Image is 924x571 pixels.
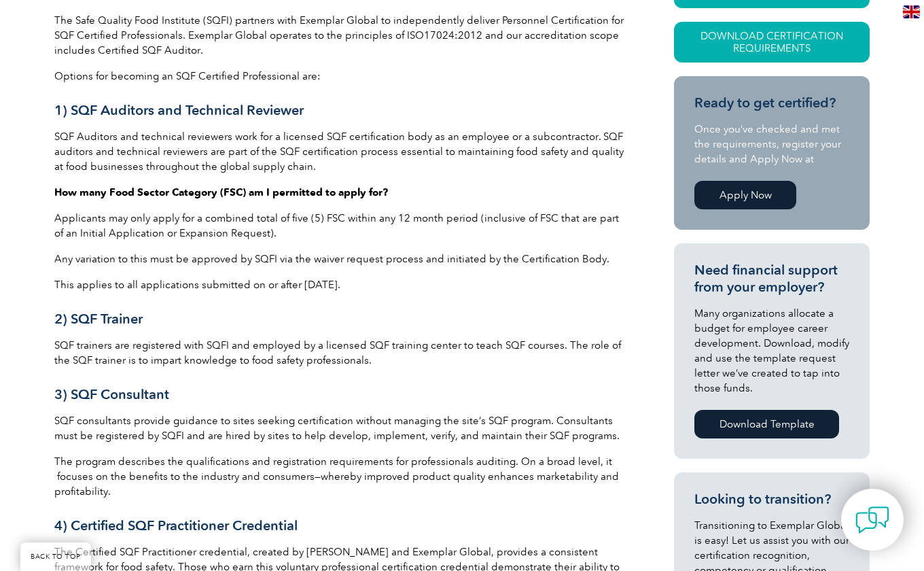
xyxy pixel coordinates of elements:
[903,5,920,18] img: en
[54,413,625,443] p: SQF consultants provide guidance to sites seeking certification without managing the site’s SQF p...
[54,386,625,403] h3: 3) SQF Consultant
[54,211,625,241] p: Applicants may only apply for a combined total of five (5) FSC within any 12 month period (inclus...
[54,454,625,499] p: The program describes the qualifications and registration requirements for professionals auditing...
[54,13,625,58] p: The Safe Quality Food Institute (SQFI) partners with Exemplar Global to independently deliver Per...
[694,306,849,396] p: Many organizations allocate a budget for employee career development. Download, modify and use th...
[694,410,839,438] a: Download Template
[20,542,91,571] a: BACK TO TOP
[694,122,849,167] p: Once you’ve checked and met the requirements, register your details and Apply Now at
[54,277,625,292] p: This applies to all applications submitted on or after [DATE].
[54,69,625,84] p: Options for becoming an SQF Certified Professional are:
[694,491,849,508] h3: Looking to transition?
[54,252,625,266] p: Any variation to this must be approved by SQFI via the waiver request process and initiated by th...
[694,181,796,209] a: Apply Now
[694,262,849,296] h3: Need financial support from your employer?
[54,129,625,174] p: SQF Auditors and technical reviewers work for a licensed SQF certification body as an employee or...
[855,503,889,537] img: contact-chat.png
[54,311,625,328] h3: 2) SQF Trainer
[54,186,388,198] strong: How many Food Sector Category (FSC) am I permitted to apply for?
[54,338,625,368] p: SQF trainers are registered with SQFI and employed by a licensed SQF training center to teach SQF...
[674,22,870,63] a: Download Certification Requirements
[694,94,849,111] h3: Ready to get certified?
[54,517,625,534] h3: 4) Certified SQF Practitioner Credential
[54,102,625,119] h3: 1) SQF Auditors and Technical Reviewer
